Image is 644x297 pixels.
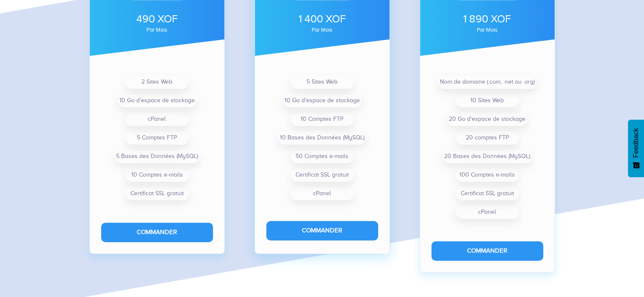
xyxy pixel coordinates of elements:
[447,112,527,126] li: 20 Go d'espace de stockage
[632,128,640,158] span: Feedback
[438,75,536,89] li: Nom de domaine (.com, .net ou .org)
[278,131,366,144] li: 10 Bases des Données (MySQL)
[266,221,378,240] button: Commander
[125,187,189,200] li: Certificat SSL gratuit
[125,168,189,182] li: 10 Comptes e-mails
[101,223,213,242] button: Commander
[602,255,634,287] iframe: Drift Widget Chat Controller
[101,11,213,27] div: 490 XOF
[431,11,543,27] div: 1 890 XOF
[290,75,354,89] li: 5 Sites Web
[456,168,519,182] li: 100 Comptes e-mails
[290,150,354,163] li: 50 Comptes e-mails
[118,94,196,107] li: 10 Go d'espace de stockage
[101,27,213,33] div: par mois
[266,27,378,33] div: par mois
[431,241,543,260] button: Commander
[456,131,519,144] li: 20 comptes FTP
[470,167,639,260] iframe: Drift Widget Chat Window
[125,75,189,89] li: 2 Sites Web
[456,94,519,107] li: 10 Sites Web
[456,205,519,219] li: cPanel
[290,112,354,126] li: 10 Comptes FTP
[266,11,378,27] div: 1 400 XOF
[431,27,543,33] div: par mois
[283,94,362,107] li: 10 Go d'espace de stockage
[125,112,189,126] li: cPanel
[290,187,354,200] li: cPanel
[125,131,189,144] li: 5 Comptes FTP
[290,168,354,182] li: Certificat SSL gratuit
[628,120,644,177] button: Feedback - Afficher l’enquête
[456,187,519,200] li: Certificat SSL gratuit
[442,150,532,163] li: 20 Bases des Données (MySQL)
[114,150,200,163] li: 5 Bases des Données (MySQL)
